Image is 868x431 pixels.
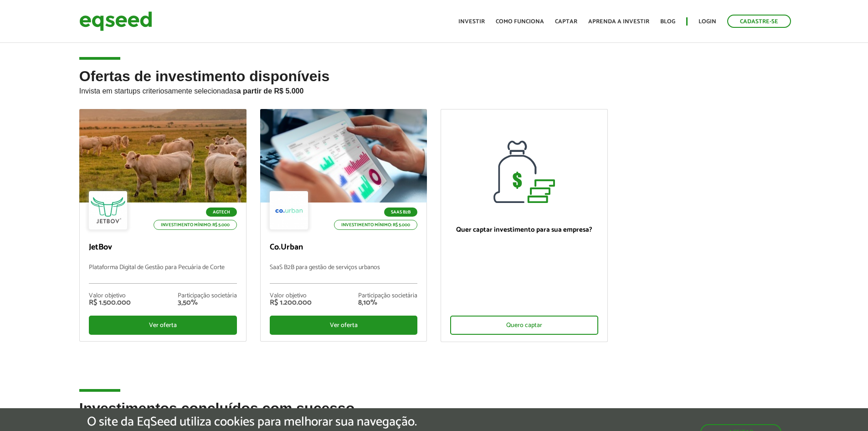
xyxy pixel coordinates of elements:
[79,84,789,95] p: Invista em startups criteriosamente selecionadas
[89,293,131,299] div: Valor objetivo
[89,316,237,335] div: Ver oferta
[89,299,131,306] div: R$ 1.500.000
[450,226,598,234] p: Quer captar investimento para sua empresa?
[87,415,417,429] h5: O site da EqSeed utiliza cookies para melhorar sua navegação.
[270,299,312,306] div: R$ 1.200.000
[260,109,427,342] a: SaaS B2B Investimento mínimo: R$ 5.000 Co.Urban SaaS B2B para gestão de serviços urbanos Valor ob...
[588,19,649,25] a: Aprenda a investir
[79,68,789,109] h2: Ofertas de investimento disponíveis
[358,299,417,306] div: 8,10%
[496,19,544,25] a: Como funciona
[727,15,791,28] a: Cadastre-se
[79,9,152,33] img: EqSeed
[206,208,237,217] p: Agtech
[79,400,789,430] h2: Investimentos concluídos com sucesso
[441,109,608,342] a: Quer captar investimento para sua empresa? Quero captar
[358,293,417,299] div: Participação societária
[79,109,247,342] a: Agtech Investimento mínimo: R$ 5.000 JetBov Plataforma Digital de Gestão para Pecuária de Corte V...
[555,19,577,25] a: Captar
[699,19,716,25] a: Login
[89,243,237,253] p: JetBov
[660,19,675,25] a: Blog
[89,264,237,284] p: Plataforma Digital de Gestão para Pecuária de Corte
[270,243,418,253] p: Co.Urban
[178,299,237,306] div: 3,50%
[270,316,418,335] div: Ver oferta
[334,220,417,230] p: Investimento mínimo: R$ 5.000
[270,293,312,299] div: Valor objetivo
[178,293,237,299] div: Participação societária
[384,208,417,217] p: SaaS B2B
[450,316,598,335] div: Quero captar
[154,220,237,230] p: Investimento mínimo: R$ 5.000
[237,87,304,95] strong: a partir de R$ 5.000
[458,19,485,25] a: Investir
[270,264,418,284] p: SaaS B2B para gestão de serviços urbanos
